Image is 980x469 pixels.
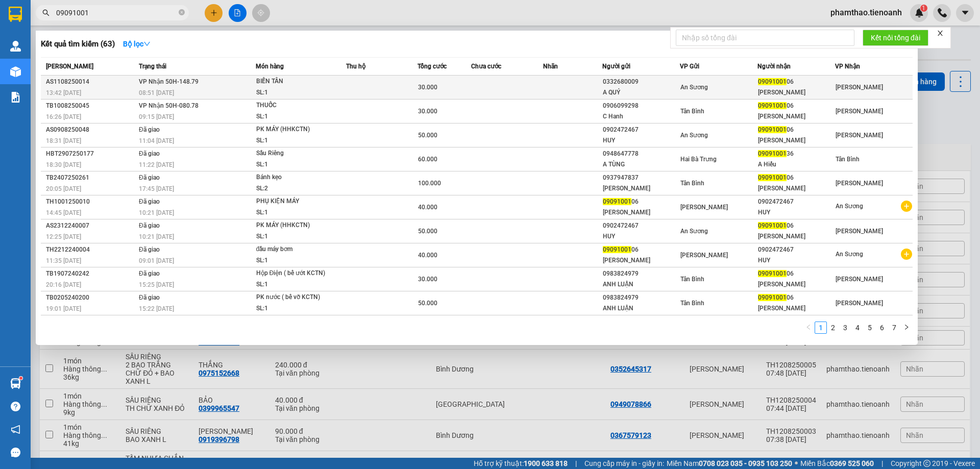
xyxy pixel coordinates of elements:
[836,300,883,307] span: [PERSON_NAME]
[256,100,333,111] div: THUỐC
[864,322,875,333] a: 5
[836,180,883,187] span: [PERSON_NAME]
[758,255,835,266] div: HUY
[836,251,863,258] span: An Sương
[42,9,50,16] span: search
[758,244,835,255] div: 0902472467
[758,150,787,157] span: 09091001
[758,149,835,159] div: 36
[143,40,151,47] span: down
[680,276,704,283] span: Tân Bình
[680,108,704,115] span: Tân Bình
[139,209,174,216] span: 10:21 [DATE]
[603,255,679,266] div: [PERSON_NAME]
[903,324,910,330] span: right
[758,294,787,301] span: 09091001
[603,101,679,111] div: 0906099298
[888,322,900,334] li: 7
[46,185,81,192] span: 20:05 [DATE]
[758,231,835,242] div: [PERSON_NAME]
[46,244,136,255] div: TH2212240004
[9,7,22,22] img: logo-vxr
[46,149,136,159] div: HBT2907250177
[139,78,199,85] span: VP Nhận 50H-148.79
[603,159,679,170] div: A TÙNG
[139,246,160,253] span: Đã giao
[827,322,839,333] a: 2
[256,231,333,242] div: SL: 1
[46,268,136,279] div: TB1907240242
[11,425,20,434] span: notification
[758,196,835,207] div: 0902472467
[603,172,679,183] div: 0937947837
[46,63,93,70] span: [PERSON_NAME]
[19,377,22,380] sup: 1
[758,172,835,183] div: 06
[10,378,21,389] img: warehouse-icon
[471,63,501,70] span: Chưa cước
[346,63,365,70] span: Thu hộ
[179,8,185,18] span: close-circle
[139,161,174,168] span: 11:22 [DATE]
[603,303,679,314] div: ANH LUẬN
[836,84,883,91] span: [PERSON_NAME]
[256,183,333,194] div: SL: 2
[46,233,81,240] span: 12:25 [DATE]
[680,252,728,259] span: [PERSON_NAME]
[41,39,115,50] h3: Kết quả tìm kiếm ( 63 )
[758,102,787,109] span: 09091001
[46,137,81,144] span: 18:31 [DATE]
[543,63,558,70] span: Nhãn
[418,228,437,235] span: 50.000
[46,220,136,231] div: AS2312240007
[46,113,81,120] span: 16:26 [DATE]
[139,257,174,264] span: 09:01 [DATE]
[603,77,679,87] div: 0332680009
[680,132,708,139] span: An Sương
[256,292,333,303] div: PK nước ( bể vỡ KCTN)
[418,276,437,283] span: 30.000
[256,196,333,207] div: PHỤ KIỆN MÁY
[139,113,174,120] span: 09:15 [DATE]
[256,111,333,122] div: SL: 1
[139,305,174,312] span: 15:22 [DATE]
[46,125,136,135] div: AS0908250048
[46,161,81,168] span: 18:30 [DATE]
[680,180,704,187] span: Tân Bình
[603,231,679,242] div: HUY
[758,292,835,303] div: 06
[11,402,20,411] span: question-circle
[603,196,679,207] div: 06
[256,124,333,135] div: PK MÁY (HHKCTN)
[256,135,333,146] div: SL: 1
[852,322,863,333] a: 4
[758,183,835,194] div: [PERSON_NAME]
[603,220,679,231] div: 0902472467
[758,125,835,135] div: 06
[871,32,920,43] span: Kết nối tổng đài
[56,7,177,18] input: Tìm tên, số ĐT hoặc mã đơn
[11,448,20,457] span: message
[805,324,812,330] span: left
[256,207,333,218] div: SL: 1
[889,322,900,333] a: 7
[758,268,835,279] div: 06
[758,126,787,133] span: 09091001
[139,137,174,144] span: 11:04 [DATE]
[139,63,166,70] span: Trạng thái
[256,244,333,255] div: đầu máy bơm
[46,77,136,87] div: AS1108250014
[46,89,81,96] span: 13:42 [DATE]
[256,303,333,314] div: SL: 1
[603,292,679,303] div: 0983824979
[418,204,437,211] span: 40.000
[603,244,679,255] div: 06
[139,89,174,96] span: 08:51 [DATE]
[123,40,151,48] strong: Bộ lọc
[876,322,888,334] li: 6
[863,30,928,46] button: Kết nối tổng đài
[900,322,913,334] button: right
[10,66,21,77] img: warehouse-icon
[46,305,81,312] span: 19:01 [DATE]
[418,156,437,163] span: 60.000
